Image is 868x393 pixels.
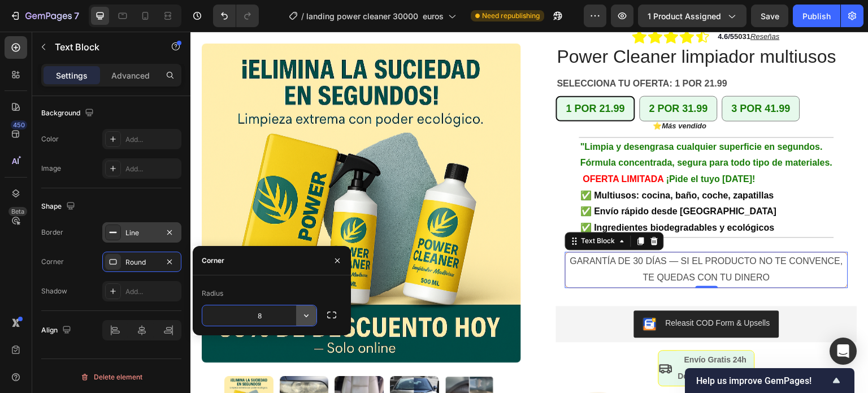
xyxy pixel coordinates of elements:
strong: Más vendido [472,89,517,98]
div: Text Block [389,204,427,214]
div: Corner [41,257,64,267]
p: GARANTÍA DE 30 DÍAS — SI EL PRODUCTO NO TE CONVENCE, TE QUEDAS CON TU DINERO [376,222,656,254]
div: Delete element [80,370,142,384]
span: 2 POR 31.99 [459,71,518,82]
div: Line [125,228,158,238]
iframe: Design area [190,32,868,393]
strong: ✅ Multiusos: cocina, baño, coche, zapatillas [390,158,584,168]
div: Add... [125,164,179,174]
div: 450 [11,120,27,129]
button: Releasit COD Form & Upsells [444,279,589,306]
button: 7 [5,5,84,27]
span: Need republishing [482,11,540,21]
span: 1 product assigned [648,10,721,22]
span: landing power cleaner 30000 euros [306,10,444,22]
strong: Devolución Gratuita [488,340,563,349]
legend: SELECCIONA TU OFERTA: 1 POR 21.99 [366,44,538,59]
div: Color [41,134,59,144]
strong: OFERTA LIMITADA [393,142,474,152]
span: Save [761,11,779,21]
div: Round [125,257,158,267]
div: Add... [125,135,179,145]
p: Settings [56,70,88,81]
span: / [301,10,304,22]
div: Open Intercom Messenger [830,338,857,365]
strong: ✅ Envío rápido desde [GEOGRAPHIC_DATA] [390,175,586,184]
span: 1 POR 21.99 [376,71,435,82]
input: Auto [202,305,316,326]
div: Undo/Redo [213,5,259,27]
div: Image [41,163,61,174]
div: Shadow [41,286,67,296]
div: Align [41,323,73,338]
button: Save [751,5,788,27]
div: Shape [41,199,77,214]
div: Publish [802,10,831,22]
p: ⭐ [463,89,666,98]
div: Beta [8,207,27,216]
span: 3 POR 41.99 [541,71,600,82]
div: Add... [125,287,179,297]
strong: ✅ Ingredientes biodegradables y ecológicos [390,191,584,201]
div: Background [41,106,96,121]
div: Border [41,227,63,237]
div: Radius [202,288,223,299]
strong: ¡Pide el tuyo [DATE]! [476,142,565,152]
div: Releasit COD Form & Upsells [475,286,580,297]
button: 1 product assigned [638,5,747,27]
button: Delete element [41,368,181,386]
button: Publish [793,5,840,27]
strong: "Limpia y desengrasa cualquier superficie en segundos. [390,110,632,119]
p: Advanced [111,70,150,81]
strong: Envío Gratis 24h [494,323,556,332]
p: 7 [74,9,79,23]
p: Text Block [55,40,151,54]
div: Rich Text Editor. Editing area: main [375,220,658,256]
span: Help us improve GemPages! [696,375,830,386]
button: Show survey - Help us improve GemPages! [696,374,843,387]
div: Corner [202,256,224,266]
img: CKKYs5695_ICEAE=.webp [453,286,466,299]
strong: Fórmula concentrada, segura para todo tipo de materiales. [390,126,642,135]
